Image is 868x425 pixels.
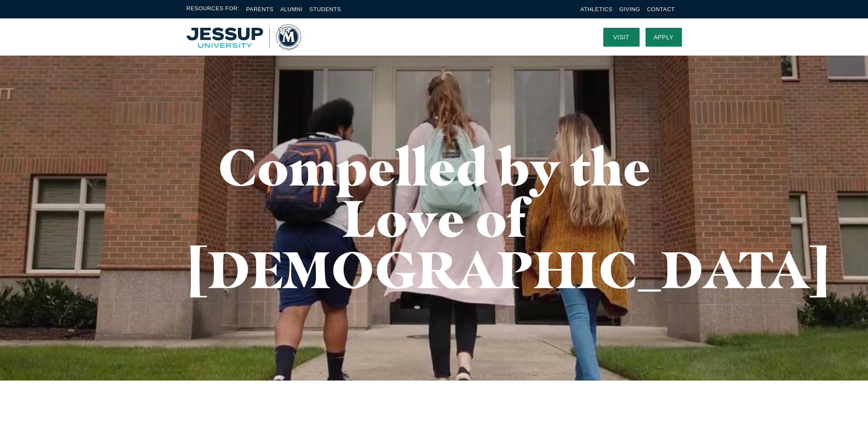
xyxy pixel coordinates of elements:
[187,4,240,14] span: Resources For:
[246,6,274,12] a: Parents
[620,6,640,12] a: Giving
[646,28,682,47] a: Apply
[187,24,301,50] img: Multnomah University Logo
[603,28,640,47] a: Visit
[310,6,341,12] a: Students
[280,6,302,12] a: Alumni
[647,6,675,12] a: Contact
[187,24,301,50] a: Home
[581,6,613,12] a: Athletics
[187,141,682,295] h1: Compelled by the Love of [DEMOGRAPHIC_DATA]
